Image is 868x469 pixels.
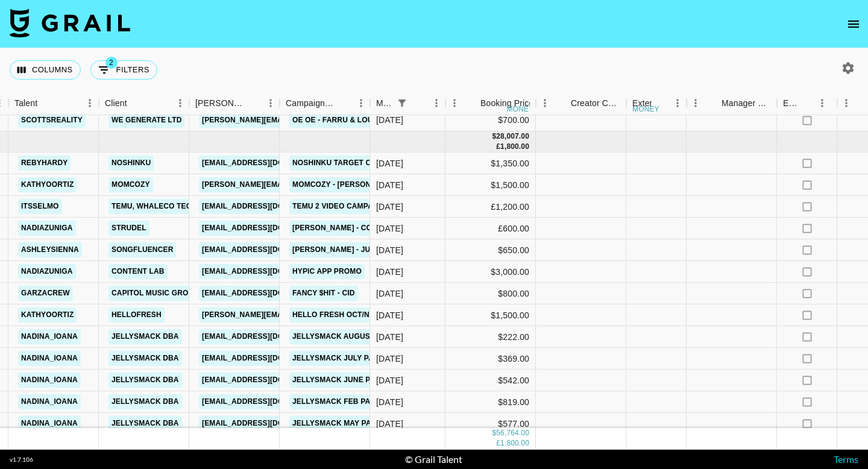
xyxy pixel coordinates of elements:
[464,95,480,112] button: Sort
[171,94,189,112] button: Menu
[108,199,430,214] a: Temu, Whaleco Technology Limited ([GEOGRAPHIC_DATA]/[GEOGRAPHIC_DATA])
[18,221,76,236] a: nadiazuniga
[376,222,403,234] div: Oct '25
[445,413,536,435] div: $577.00
[445,94,464,112] button: Menu
[376,396,403,408] div: Oct '25
[108,394,182,409] a: Jellysmack dba
[376,92,394,115] div: Month Due
[687,94,705,112] button: Menu
[445,174,536,196] div: $1,500.00
[376,309,403,321] div: Oct '25
[722,92,771,115] div: Manager Commmission Override
[289,329,415,344] a: Jellysmack August Payment
[18,177,77,192] a: kathyoortiz
[108,242,176,257] a: Songfluencer
[289,416,399,431] a: Jellysmack May Payment
[199,221,334,236] a: [EMAIL_ADDRESS][DOMAIN_NAME]
[376,114,403,126] div: Sep '25
[800,95,817,112] button: Sort
[492,429,496,439] div: $
[410,95,427,112] button: Sort
[376,331,403,343] div: Oct '25
[18,329,81,344] a: nadina_ioana
[500,142,529,152] div: 1,800.00
[376,179,403,191] div: Oct '25
[199,177,395,192] a: [PERSON_NAME][EMAIL_ADDRESS][DOMAIN_NAME]
[199,264,334,279] a: [EMAIL_ADDRESS][DOMAIN_NAME]
[108,264,168,279] a: Content Lab
[108,113,184,128] a: We Generate Ltd
[18,351,81,366] a: nadina_ioana
[289,156,408,171] a: Noshinku Target Campaign
[18,416,81,431] a: nadina_ioana
[18,373,81,388] a: nadina_ioana
[652,95,668,112] button: Sort
[245,95,262,112] button: Sort
[445,239,536,261] div: $650.00
[108,177,153,192] a: Momcozy
[18,286,73,301] a: garzacrew
[195,92,245,115] div: [PERSON_NAME]
[262,94,280,112] button: Menu
[10,456,33,464] div: v 1.7.106
[108,286,201,301] a: Capitol Music Group
[289,264,365,279] a: Hypic App Promo
[127,95,144,112] button: Sort
[18,199,62,214] a: itsselmo
[496,439,500,449] div: £
[105,57,118,69] span: 2
[199,113,395,128] a: [PERSON_NAME][EMAIL_ADDRESS][DOMAIN_NAME]
[18,264,76,279] a: nadiazuniga
[335,95,352,112] button: Sort
[10,8,130,37] img: Grail Talent
[289,113,401,128] a: OE OE - FARRU & Louis.bpm
[99,92,189,115] div: Client
[289,221,385,236] a: [PERSON_NAME] - Cold
[445,283,536,304] div: $800.00
[108,416,182,431] a: Jellysmack dba
[105,92,127,115] div: Client
[199,156,334,171] a: [EMAIL_ADDRESS][DOMAIN_NAME]
[199,351,334,366] a: [EMAIL_ADDRESS][DOMAIN_NAME]
[90,60,157,80] button: Show filters
[445,261,536,283] div: $3,000.00
[10,60,81,80] button: Select columns
[289,286,358,301] a: Fancy $hit - CID
[199,199,334,214] a: [EMAIL_ADDRESS][DOMAIN_NAME]
[777,92,837,115] div: Expenses: Remove Commission?
[496,131,529,142] div: 28,007.00
[289,373,403,388] a: Jellysmack June Payment
[394,95,410,112] button: Show filters
[394,95,410,112] div: 1 active filter
[280,92,370,115] div: Campaign (Type)
[18,113,86,128] a: scottsreality
[18,242,82,257] a: ashleysienna
[376,353,403,365] div: Oct '25
[445,326,536,348] div: $222.00
[687,92,777,115] div: Manager Commmission Override
[376,288,403,300] div: Oct '25
[108,373,182,388] a: Jellysmack dba
[668,94,687,112] button: Menu
[289,199,389,214] a: Temu 2 Video Campaign
[289,242,427,257] a: [PERSON_NAME] - Just Two Girls
[289,177,402,192] a: Momcozy - [PERSON_NAME]
[500,439,529,449] div: 1,800.00
[445,348,536,370] div: $369.00
[199,242,334,257] a: [EMAIL_ADDRESS][DOMAIN_NAME]
[445,370,536,391] div: $542.00
[841,12,866,36] button: open drawer
[536,92,626,115] div: Creator Commmission Override
[199,329,334,344] a: [EMAIL_ADDRESS][DOMAIN_NAME]
[108,307,165,323] a: HelloFresh
[427,94,445,112] button: Menu
[199,307,458,323] a: [PERSON_NAME][EMAIL_ADDRESS][PERSON_NAME][DOMAIN_NAME]
[445,153,536,174] div: $1,350.00
[81,94,99,112] button: Menu
[571,92,620,115] div: Creator Commmission Override
[14,92,37,115] div: Talent
[445,110,536,131] div: $700.00
[289,351,401,366] a: Jellysmack July Payment
[108,156,154,171] a: Noshinku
